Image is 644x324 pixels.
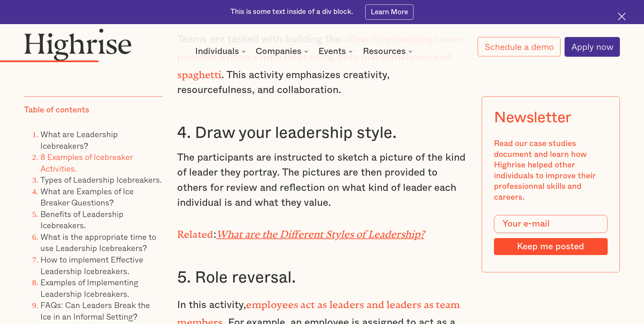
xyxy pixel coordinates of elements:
strong: tallest freestanding tower possible within a time limit using only marshmallows and spaghetti [177,33,463,75]
div: Companies [256,47,310,55]
a: Types of Leadership Icebreakers. [40,173,162,186]
strong: Related [177,229,213,235]
a: FAQs: Can Leaders Break the Ice in an Informal Setting? [40,299,150,323]
div: Events [318,47,346,55]
a: Benefits of Leadership Icebreakers. [40,208,124,232]
div: Newsletter [494,109,571,127]
div: Resources [363,47,415,55]
a: What are Examples of Ice Breaker Questions? [40,185,134,209]
a: 8 Examples of Icebreaker Activities. [40,150,133,175]
div: Table of contents [24,105,89,116]
a: What are Leadership Icebreakers? [40,128,118,152]
h3: 5. Role reversal. [177,268,466,288]
div: Resources [363,47,406,55]
img: Highrise logo [24,28,132,61]
div: Read our case studies document and learn how Highrise helped other individuals to improve their p... [494,139,607,203]
a: How to implement Effective Leadership Icebreakers. [40,253,143,277]
a: Schedule a demo [478,37,560,56]
div: Companies [256,47,301,55]
a: Learn More [365,4,414,20]
div: Individuals [195,47,239,55]
form: Modal Form [494,215,607,255]
input: Keep me posted [494,238,607,255]
a: Apply now [565,37,620,57]
div: This is some text inside of a div block. [231,7,353,17]
p: : [177,224,466,242]
input: Your e-mail [494,215,607,233]
a: What are the Different Styles of Leadership? [216,229,424,235]
p: The participants are instructed to sketch a picture of the kind of leader they portray. The pictu... [177,150,466,211]
a: What is the appropriate time to use Leadership Icebreakers? [40,230,156,254]
strong: employees act as leaders and leaders as team members [177,299,460,323]
div: Individuals [195,47,248,55]
a: Examples of Implementing Leadership Icebreakers. [40,276,139,300]
img: Cross icon [618,13,626,20]
div: Events [318,47,355,55]
h3: 4. Draw your leadership style. [177,123,466,143]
